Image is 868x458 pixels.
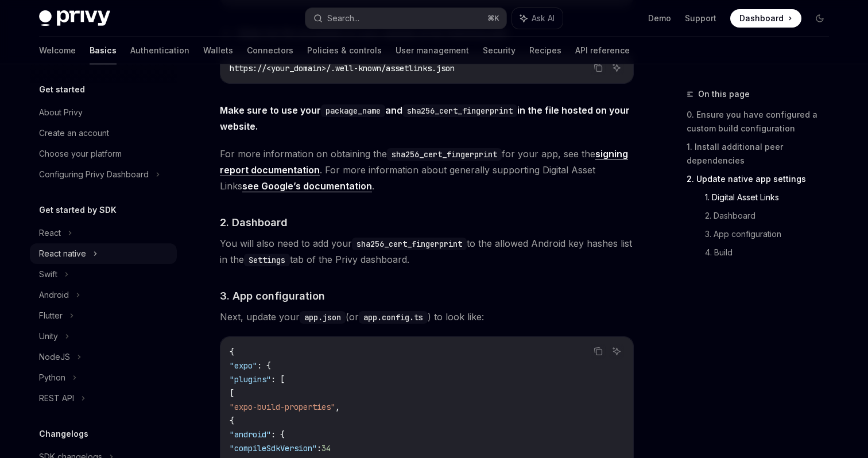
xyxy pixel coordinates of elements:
a: API reference [575,37,630,64]
code: sha256_cert_fingerprint [352,238,467,250]
span: 34 [321,443,331,453]
img: dark logo [39,10,110,26]
span: { [230,347,234,357]
span: You will also need to add your to the allowed Android key hashes list in the tab of the Privy das... [220,235,634,267]
h5: Changelogs [39,427,88,441]
span: 3. App configuration [220,288,325,304]
div: Create an account [39,126,109,140]
code: app.json [300,311,346,324]
button: Ask AI [609,60,624,75]
span: [ [230,388,234,398]
code: package_name [321,104,385,117]
span: Next, update your (or ) to look like: [220,309,634,325]
a: Demo [648,13,671,24]
h5: Get started by SDK [39,203,117,217]
a: Basics [90,37,117,64]
a: Create an account [30,123,177,143]
a: 0. Ensure you have configured a custom build configuration [687,106,838,138]
a: Welcome [39,37,76,64]
a: User management [396,37,469,64]
a: 2. Update native app settings [687,170,838,188]
span: , [335,402,340,412]
button: Copy the contents from the code block [591,60,606,75]
span: "expo" [230,360,257,371]
button: Search...⌘K [305,8,506,29]
a: Wallets [203,37,233,64]
h5: Get started [39,83,85,96]
span: { [230,416,234,426]
div: React [39,226,61,240]
span: "expo-build-properties" [230,402,335,412]
div: Android [39,288,69,302]
div: Unity [39,329,58,343]
code: sha256_cert_fingerprint [402,104,517,117]
span: ⌘ K [487,14,499,23]
span: On this page [698,87,750,101]
code: app.config.ts [359,311,428,324]
span: For more information on obtaining the for your app, see the . For more information about generall... [220,146,634,194]
div: React native [39,247,86,261]
a: 4. Build [705,243,838,262]
div: Configuring Privy Dashboard [39,168,149,181]
a: Policies & controls [307,37,382,64]
a: Authentication [130,37,189,64]
button: Ask AI [512,8,563,29]
div: REST API [39,391,74,405]
a: Dashboard [730,9,801,28]
a: Security [483,37,516,64]
a: Choose your platform [30,143,177,164]
a: 1. Install additional peer dependencies [687,138,838,170]
div: Python [39,371,65,385]
span: Ask AI [532,13,555,24]
code: Settings [244,254,290,266]
a: 3. App configuration [705,225,838,243]
a: see Google’s documentation [242,180,372,192]
a: Connectors [247,37,293,64]
button: Toggle dark mode [811,9,829,28]
div: NodeJS [39,350,70,364]
a: 2. Dashboard [705,207,838,225]
span: : [ [271,374,285,385]
span: Dashboard [739,13,784,24]
div: Choose your platform [39,147,122,161]
a: Support [685,13,716,24]
strong: Make sure to use your and in the file hosted on your website. [220,104,630,132]
span: "compileSdkVersion" [230,443,317,453]
button: Copy the contents from the code block [591,344,606,359]
a: 1. Digital Asset Links [705,188,838,207]
a: Recipes [529,37,561,64]
button: Ask AI [609,344,624,359]
span: 2. Dashboard [220,215,288,230]
span: : { [271,429,285,440]
span: : { [257,360,271,371]
span: "android" [230,429,271,440]
div: Search... [327,11,359,25]
div: Swift [39,267,57,281]
a: About Privy [30,102,177,123]
div: Flutter [39,309,63,323]
code: sha256_cert_fingerprint [387,148,502,161]
div: About Privy [39,106,83,119]
span: : [317,443,321,453]
span: "plugins" [230,374,271,385]
span: https://<your_domain>/.well-known/assetlinks.json [230,63,455,73]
